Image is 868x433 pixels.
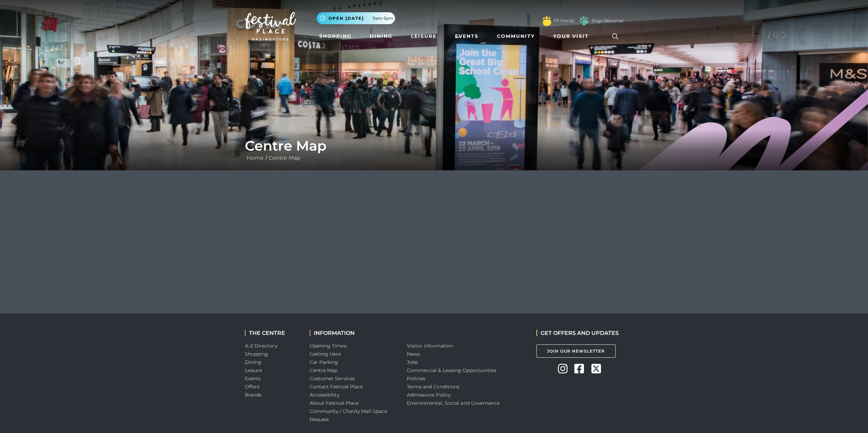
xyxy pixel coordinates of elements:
a: Join Our Newsletter [536,344,616,358]
a: Leisure [408,30,439,43]
a: Commercial & Leasing Opportunities [407,367,497,373]
a: A-Z Directory [245,343,277,349]
a: Terms and Conditions [407,384,460,390]
a: Shopping [317,30,354,43]
a: News [407,351,420,357]
a: Events [452,30,481,43]
span: Open [DATE] [328,15,364,21]
a: Policies [407,375,426,382]
a: Dining [367,30,395,43]
a: Dogs Welcome! [592,18,623,24]
a: Shopping [245,351,268,357]
a: Home [245,155,265,161]
a: Leisure [245,367,262,373]
button: Open [DATE] 11am-5pm [317,12,395,24]
a: Centre Map [267,155,302,161]
h2: THE CENTRE [245,330,299,336]
h1: Centre Map [245,138,623,154]
a: Visitor information [407,343,453,349]
div: / [240,138,629,162]
a: Car Parking [310,359,338,365]
a: Contact Festival Place [310,384,363,390]
a: Offers [245,384,260,390]
a: About Festival Place [310,400,359,406]
a: Accessibility [310,392,339,398]
a: Customer Services [310,375,355,382]
a: Community / Charity Mall Space Request [310,408,387,422]
h2: INFORMATION [310,330,397,336]
a: Events [245,375,261,382]
a: Getting Here [310,351,341,357]
a: FP Family [554,18,574,24]
a: Centre Map [310,367,338,373]
a: Environmental, Social and Governance [407,400,500,406]
span: Your Visit [553,33,589,40]
a: Brands [245,392,262,398]
h2: GET OFFERS AND UPDATES [536,330,619,336]
a: Jobs [407,359,418,365]
span: 11am-5pm [372,15,393,21]
img: Festival Place Logo [245,12,296,41]
a: Your Visit [550,30,595,43]
a: Dining [245,359,262,365]
a: Opening Times [310,343,347,349]
a: Community [494,30,538,43]
a: Admissions Policy [407,392,451,398]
